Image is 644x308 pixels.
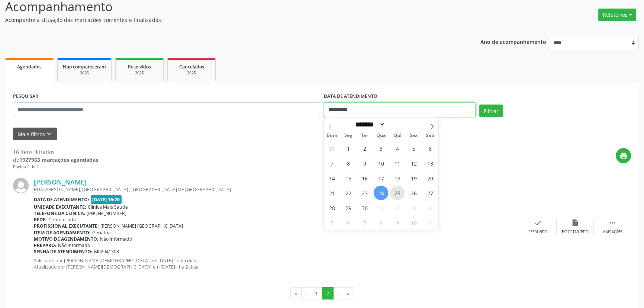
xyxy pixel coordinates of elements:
b: Motivo de agendamento: [34,236,99,242]
span: [PERSON_NAME] [GEOGRAPHIC_DATA] [100,223,183,229]
i: print [619,152,628,160]
span: Outubro 1, 2025 [374,200,388,215]
span: Setembro 13, 2025 [423,156,437,170]
span: Setembro 22, 2025 [341,186,355,200]
span: Setembro 4, 2025 [390,141,405,155]
b: Unidade executante: [34,204,86,210]
div: Página 2 de 2 [13,164,98,170]
span: Setembro 7, 2025 [325,156,339,170]
span: Setembro 2, 2025 [357,141,372,155]
span: Seg [340,133,357,138]
i: check [534,219,542,227]
span: Setembro 30, 2025 [357,200,372,215]
span: Setembro 5, 2025 [406,141,421,155]
span: Ter [357,133,373,138]
span: Sáb [422,133,438,138]
input: Year [385,121,410,128]
span: Outubro 4, 2025 [423,200,437,215]
label: PESQUISAR [13,91,38,102]
b: Telefone da clínica: [34,210,85,216]
span: Outubro 2, 2025 [390,200,405,215]
button: Filtrar [479,105,503,117]
span: Outubro 7, 2025 [357,215,372,230]
span: Setembro 8, 2025 [341,156,355,170]
span: Setembro 17, 2025 [374,171,388,185]
span: Setembro 19, 2025 [406,171,421,185]
div: Exportar (PDF) [562,230,589,235]
span: Outubro 8, 2025 [374,215,388,230]
span: Setembro 12, 2025 [406,156,421,170]
b: Item de agendamento: [34,230,91,236]
button: Relatórios [598,9,636,21]
span: [DATE] 16:20 [91,195,122,204]
span: Setembro 9, 2025 [357,156,372,170]
button: Go to first page [290,287,302,300]
span: Outubro 11, 2025 [423,215,437,230]
i:  [608,219,616,227]
label: DATA DE ATENDIMENTO [324,91,377,102]
span: Credenciada [48,216,76,223]
b: Preparo: [34,242,57,248]
button: Go to page 1 [311,287,322,300]
span: Não informado [100,236,132,242]
span: M02941308 [94,248,119,255]
button: Go to page 2 [322,287,334,300]
span: Não compareceram [63,64,106,70]
span: Sex [406,133,422,138]
span: Agosto 31, 2025 [325,141,339,155]
div: Mais ações [602,230,622,235]
span: Outubro 9, 2025 [390,215,405,230]
span: Geriatria [92,230,111,236]
button: Mais filtroskeyboard_arrow_down [13,128,57,141]
i: keyboard_arrow_down [45,130,53,138]
span: Qui [389,133,406,138]
span: Agendados [17,64,42,70]
strong: 1927963 marcações agendadas [19,156,98,163]
button: print [616,148,631,163]
i: insert_drive_file [571,219,579,227]
span: Setembro 20, 2025 [423,171,437,185]
span: Não informado [58,242,90,248]
span: Setembro 26, 2025 [406,186,421,200]
span: Setembro 11, 2025 [390,156,405,170]
span: Setembro 29, 2025 [341,200,355,215]
span: Setembro 15, 2025 [341,171,355,185]
div: 2025 [173,70,210,76]
b: Data de atendimento: [34,196,89,203]
button: Go to previous page [301,287,311,300]
span: Qua [373,133,389,138]
p: Acompanhe a situação das marcações correntes e finalizadas [5,16,449,24]
span: Setembro 16, 2025 [357,171,372,185]
span: Outubro 10, 2025 [406,215,421,230]
span: Setembro 14, 2025 [325,171,339,185]
span: Setembro 28, 2025 [325,200,339,215]
div: Resolvido [528,230,547,235]
span: Setembro 10, 2025 [374,156,388,170]
div: 16 itens filtrados [13,148,98,156]
div: 2025 [63,70,106,76]
ul: Pagination [13,287,631,300]
span: Outubro 6, 2025 [341,215,355,230]
p: Ano de acompanhamento [480,37,546,46]
span: Cancelados [179,64,204,70]
div: de [13,156,98,164]
span: Outubro 5, 2025 [325,215,339,230]
div: 2025 [121,70,158,76]
select: Month [352,121,385,128]
span: Clinica Mais Saude [88,204,128,210]
span: Setembro 1, 2025 [341,141,355,155]
b: Rede: [34,216,47,223]
span: Dom [324,133,340,138]
a: [PERSON_NAME] [34,178,87,186]
span: Setembro 6, 2025 [423,141,437,155]
b: Senha de atendimento: [34,248,93,255]
span: Setembro 18, 2025 [390,171,405,185]
span: Resolvidos [128,64,151,70]
span: [PHONE_NUMBER] [87,210,126,216]
span: Setembro 25, 2025 [390,186,405,200]
span: Outubro 3, 2025 [406,200,421,215]
span: Setembro 21, 2025 [325,186,339,200]
img: img [13,178,29,193]
span: Setembro 24, 2025 [374,186,388,200]
div: RUA [PERSON_NAME], [GEOGRAPHIC_DATA] , [GEOGRAPHIC_DATA] DE [GEOGRAPHIC_DATA] [34,186,519,193]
